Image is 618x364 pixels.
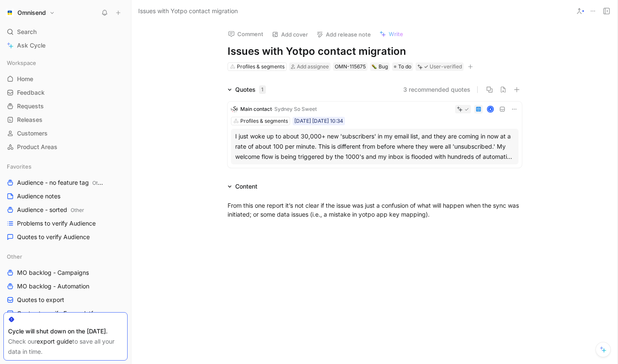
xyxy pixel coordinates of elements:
[487,107,493,112] div: K
[240,106,272,112] span: Main contact
[8,326,123,336] div: Cycle will shut down on the [DATE].
[3,280,128,293] a: MO backlog - Automation
[235,85,266,95] div: Quotes
[224,85,269,95] div: Quotes1
[272,106,317,112] span: · Sydney So Sweet
[313,28,375,40] button: Add release note
[3,217,128,230] a: Problems to verify Audience
[3,266,128,279] a: MO backlog - Campaigns
[294,117,343,125] div: [DATE] [DATE] 10:34
[17,116,43,124] span: Releases
[224,181,261,192] div: Content
[3,39,128,52] a: Ask Cycle
[17,206,84,214] span: Audience - sorted
[3,100,128,113] a: Requests
[3,141,128,153] a: Product Areas
[224,28,267,40] button: Comment
[235,131,514,162] div: I just woke up to about 30,000+ new 'subscribers' in my email list, and they are coming in now at...
[3,56,128,69] div: Workspace
[370,62,390,71] div: 🐛Bug
[3,25,128,38] div: Search
[389,30,403,38] span: Write
[17,282,89,291] span: MO backlog - Automation
[259,85,266,94] div: 1
[138,6,238,16] span: Issues with Yotpo contact migration
[17,219,96,228] span: Problems to verify Audience
[7,59,36,67] span: Workspace
[228,201,522,219] div: From this one report it’s not clear if the issue was just a confusion of what will happen when th...
[17,75,33,83] span: Home
[403,85,470,95] button: 3 recommended quotes
[3,176,128,189] a: Audience - no feature tagOther
[235,181,257,192] div: Content
[37,338,72,345] a: export guide
[17,296,64,304] span: Quotes to export
[3,307,128,320] a: Quotes to verify Ecom platforms
[17,102,44,110] span: Requests
[231,106,238,113] img: logo
[3,293,128,306] a: Quotes to export
[17,88,45,97] span: Feedback
[3,127,128,140] a: Customers
[3,7,57,19] button: OmnisendOmnisend
[17,129,48,138] span: Customers
[17,233,90,241] span: Quotes to verify Audience
[372,62,388,71] div: Bug
[71,207,84,213] span: Other
[392,62,413,71] div: To do
[7,162,31,171] span: Favorites
[335,62,366,71] div: OMN-115675
[372,64,377,69] img: 🐛
[3,250,128,263] div: Other
[17,268,89,277] span: MO backlog - Campaigns
[17,143,57,151] span: Product Areas
[268,28,312,40] button: Add cover
[3,113,128,126] a: Releases
[92,180,106,186] span: Other
[17,178,105,187] span: Audience - no feature tag
[376,28,407,40] button: Write
[430,62,462,71] div: User-verified
[3,231,128,243] a: Quotes to verify Audience
[17,9,46,17] h1: Omnisend
[7,252,22,261] span: Other
[8,336,123,357] div: Check our to save all your data in time.
[17,40,46,51] span: Ask Cycle
[297,63,329,70] span: Add assignee
[17,27,37,37] span: Search
[398,62,411,71] span: To do
[3,190,128,203] a: Audience notes
[240,117,288,125] div: Profiles & segments
[6,8,14,17] img: Omnisend
[3,73,128,85] a: Home
[3,203,128,216] a: Audience - sortedOther
[17,192,60,200] span: Audience notes
[237,62,285,71] div: Profiles & segments
[3,86,128,99] a: Feedback
[228,45,522,58] h1: Issues with Yotpo contact migration
[3,160,128,173] div: Favorites
[17,309,107,318] span: Quotes to verify Ecom platforms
